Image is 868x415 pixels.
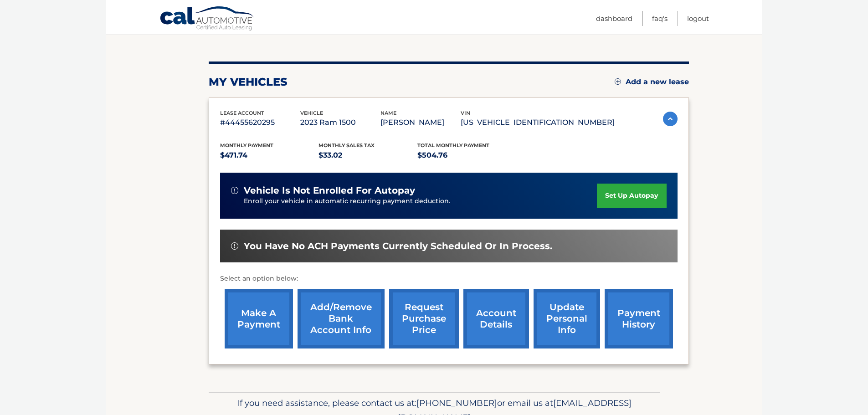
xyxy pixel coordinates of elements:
[615,77,689,87] a: Add a new lease
[389,289,459,348] a: request purchase price
[300,110,323,116] span: vehicle
[534,289,600,348] a: update personal info
[220,149,319,162] p: $471.74
[597,184,666,208] a: set up autopay
[605,289,673,348] a: payment history
[244,185,415,196] span: vehicle is not enrolled for autopay
[652,11,668,26] a: FAQ's
[220,273,678,284] p: Select an option below:
[318,149,417,162] p: $33.02
[318,142,375,149] span: Monthly sales Tax
[231,187,238,194] img: alert-white.svg
[159,6,255,32] a: Cal Automotive
[663,112,678,126] img: accordion-active.svg
[687,11,709,26] a: Logout
[417,142,489,149] span: Total Monthly Payment
[463,289,529,348] a: account details
[461,110,470,116] span: vin
[225,289,293,348] a: make a payment
[220,116,300,129] p: #44455620295
[231,242,238,250] img: alert-white.svg
[298,289,385,348] a: Add/Remove bank account info
[596,11,632,26] a: Dashboard
[244,196,597,206] p: Enroll your vehicle in automatic recurring payment deduction.
[615,78,621,85] img: add.svg
[417,149,516,162] p: $504.76
[300,116,380,129] p: 2023 Ram 1500
[209,75,288,89] h2: my vehicles
[220,110,264,116] span: lease account
[380,116,461,129] p: [PERSON_NAME]
[380,110,396,116] span: name
[244,241,552,252] span: You have no ACH payments currently scheduled or in process.
[220,142,273,149] span: Monthly Payment
[461,116,615,129] p: [US_VEHICLE_IDENTIFICATION_NUMBER]
[416,398,497,408] span: [PHONE_NUMBER]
